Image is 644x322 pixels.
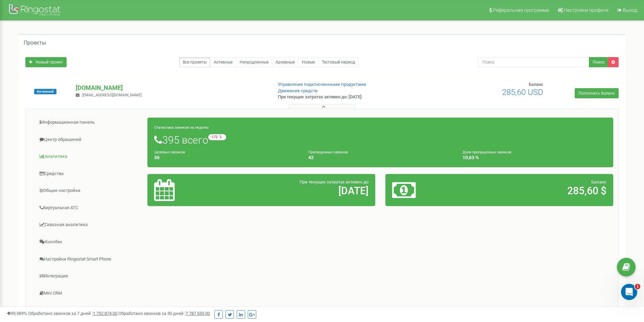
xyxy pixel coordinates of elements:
a: Новые [298,57,318,67]
span: При текущих затратах активен до [300,179,368,184]
a: Виртуальная АТС [31,200,148,216]
span: 1 [635,284,640,289]
p: При текущих затратах активен до: [DATE] [278,94,419,100]
a: Архивные [272,57,299,67]
span: 285,60 USD [502,88,543,97]
a: Средства [31,166,148,182]
span: Настройки профиля [564,7,609,13]
a: Управление подключенными продуктами [278,82,366,87]
a: Сквозная аналитика [31,217,148,233]
iframe: Intercom live chat [621,284,637,300]
a: Информационная панель [31,114,148,131]
h2: [DATE] [229,185,368,196]
h2: 285,60 $ [467,185,606,196]
a: Новый проект [25,57,67,67]
span: Обработано звонков за 30 дней : [118,311,210,316]
span: Реферальная программа [493,7,549,13]
h4: 10,63 % [462,155,606,160]
span: Баланс [591,179,606,184]
button: Поиск [589,57,608,67]
u: 1 752 874,00 [93,311,117,316]
small: Статистика звонков за неделю [154,125,209,130]
a: Все проекты [179,57,210,67]
h1: 395 всего [154,134,606,146]
span: [EMAIL_ADDRESS][DOMAIN_NAME] [82,93,142,97]
p: [DOMAIN_NAME] [76,83,267,92]
span: Баланс [529,82,543,87]
span: Выход [623,7,637,13]
a: Коллбек [31,234,148,250]
span: Обработано звонков за 7 дней : [28,311,117,316]
span: 99,989% [7,311,27,316]
h4: 36 [154,155,298,160]
a: Пополнить баланс [575,88,619,98]
a: Mini CRM [31,285,148,302]
u: 7 787 559,00 [186,311,210,316]
span: Активный [34,89,56,94]
a: Тестовый период [318,57,359,67]
h5: Проекты [24,40,46,46]
input: Поиск [478,57,589,67]
a: Центр обращений [31,131,148,148]
a: Коллтрекинг [31,302,148,319]
small: -172 [208,134,226,140]
a: Аналитика [31,148,148,165]
a: Движение средств [278,88,317,93]
h4: 42 [308,155,452,160]
a: Интеграция [31,268,148,284]
a: Общие настройки [31,182,148,199]
a: Активные [210,57,236,67]
small: Доля пропущенных звонков [462,150,511,154]
small: Целевых звонков [154,150,185,154]
a: Непродленные [236,57,272,67]
small: Пропущенных звонков [308,150,348,154]
a: Настройки Ringostat Smart Phone [31,251,148,268]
